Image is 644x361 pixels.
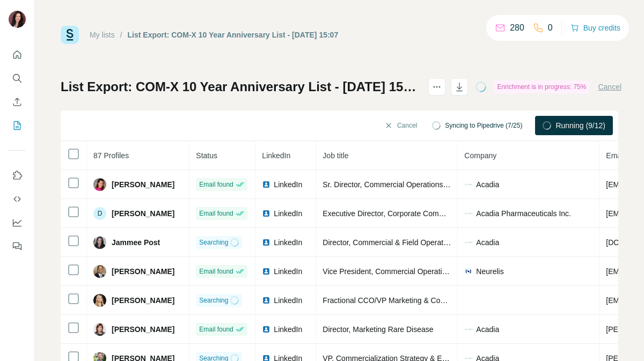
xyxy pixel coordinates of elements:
[274,208,302,219] span: LinkedIn
[555,120,605,131] span: Running (9/12)
[274,237,302,248] span: LinkedIn
[9,11,26,28] img: Avatar
[476,324,499,335] span: Acadia
[323,209,479,218] span: Executive Director, Corporate Communications
[199,267,233,276] span: Email found
[112,237,160,248] span: Jammee Post
[377,116,425,135] button: Cancel
[112,324,174,335] span: [PERSON_NAME]
[9,116,26,135] button: My lists
[476,179,499,190] span: Acadia
[445,121,522,130] span: Syncing to Pipedrive (7/25)
[476,208,571,219] span: Acadia Pharmaceuticals Inc.
[323,238,457,247] span: Director, Commercial & Field Operations
[262,151,290,160] span: LinkedIn
[61,26,79,44] img: Surfe Logo
[199,238,228,247] span: Searching
[112,208,174,219] span: [PERSON_NAME]
[494,80,589,93] div: Enrichment is in progress: 75%
[274,266,302,277] span: LinkedIn
[476,237,499,248] span: Acadia
[93,265,106,278] img: Avatar
[9,237,26,256] button: Feedback
[9,45,26,64] button: Quick start
[9,92,26,112] button: Enrich CSV
[323,296,501,305] span: Fractional CCO/VP Marketing & Commercial Strategy
[9,189,26,209] button: Use Surfe API
[464,238,473,247] img: company-logo
[598,82,621,92] button: Cancel
[128,30,339,40] div: List Export: COM-X 10 Year Anniversary List - [DATE] 15:07
[262,180,270,189] img: LinkedIn logo
[464,267,473,276] img: company-logo
[262,267,270,276] img: LinkedIn logo
[199,296,228,305] span: Searching
[9,213,26,232] button: Dashboard
[120,30,122,40] li: /
[9,166,26,185] button: Use Surfe on LinkedIn
[274,295,302,306] span: LinkedIn
[464,209,473,218] img: company-logo
[323,267,454,276] span: Vice President, Commercial Operations
[9,69,26,88] button: Search
[112,266,174,277] span: [PERSON_NAME]
[274,324,302,335] span: LinkedIn
[112,179,174,190] span: [PERSON_NAME]
[196,151,217,160] span: Status
[606,151,625,160] span: Email
[93,294,106,307] img: Avatar
[93,323,106,336] img: Avatar
[199,325,233,334] span: Email found
[112,295,174,306] span: [PERSON_NAME]
[199,209,233,218] span: Email found
[262,325,270,334] img: LinkedIn logo
[323,151,348,160] span: Job title
[199,180,233,189] span: Email found
[274,179,302,190] span: LinkedIn
[510,21,524,34] p: 280
[93,236,106,249] img: Avatar
[262,296,270,305] img: LinkedIn logo
[262,238,270,247] img: LinkedIn logo
[93,207,106,220] div: D
[476,266,503,277] span: Neurelis
[323,180,573,189] span: Sr. Director, Commercial Operations & Strategy, Neuropsychiatry Franchise
[428,78,445,95] button: actions
[570,20,620,35] button: Buy credits
[464,151,496,160] span: Company
[90,31,115,39] a: My lists
[61,78,419,95] h1: List Export: COM-X 10 Year Anniversary List - [DATE] 15:07
[93,151,129,160] span: 87 Profiles
[93,178,106,191] img: Avatar
[323,325,433,334] span: Director, Marketing Rare Disease
[262,209,270,218] img: LinkedIn logo
[464,180,473,189] img: company-logo
[464,325,473,334] img: company-logo
[548,21,553,34] p: 0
